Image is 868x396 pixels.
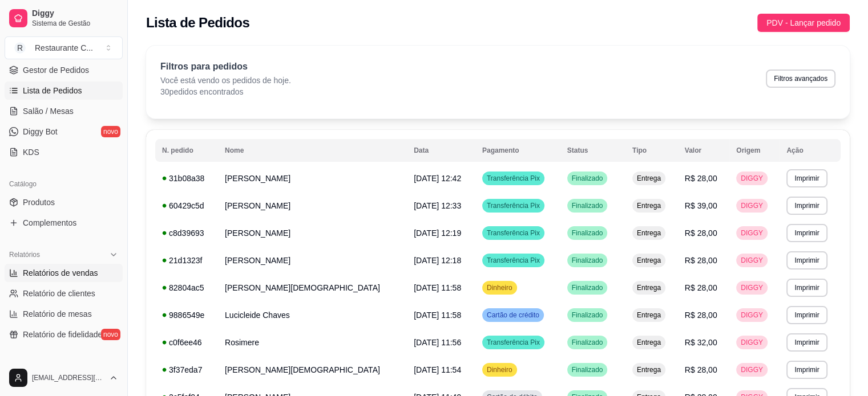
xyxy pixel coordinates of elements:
span: Finalizado [570,174,605,183]
span: Entrega [635,311,663,320]
a: Produtos [5,193,123,211]
span: R$ 28,00 [685,283,717,292]
span: Diggy Bot [23,126,58,137]
span: Relatório de mesas [23,308,92,320]
td: [PERSON_NAME][DEMOGRAPHIC_DATA] [218,274,407,301]
span: Entrega [635,228,663,238]
span: [DATE] 11:58 [414,283,461,292]
span: R$ 28,00 [685,228,717,238]
span: Entrega [635,338,663,347]
button: Filtros avançados [766,70,835,88]
button: Imprimir [786,279,827,297]
span: Finalizado [570,256,605,265]
span: Finalizado [570,311,605,320]
p: 30 pedidos encontrados [160,86,291,97]
a: DiggySistema de Gestão [5,5,123,32]
a: KDS [5,143,123,161]
button: Select a team [5,36,123,59]
span: [DATE] 11:56 [414,338,461,347]
span: Relatórios [9,250,40,259]
button: Imprimir [786,333,827,352]
span: Dinheiro [485,365,515,374]
th: Tipo [625,139,678,162]
span: Finalizado [570,365,605,374]
span: Entrega [635,256,663,265]
button: [EMAIL_ADDRESS][DOMAIN_NAME] [5,364,123,391]
a: Salão / Mesas [5,102,123,120]
span: Relatório de fidelidade [23,329,102,340]
span: Relatórios de vendas [23,267,98,279]
div: 9886549e [162,309,211,321]
div: 3f37eda7 [162,364,211,375]
span: Entrega [635,365,663,374]
th: Valor [678,139,729,162]
span: DIGGY [738,256,765,265]
span: R$ 28,00 [685,174,717,183]
span: DIGGY [738,311,765,320]
span: DIGGY [738,365,765,374]
div: c8d39693 [162,227,211,239]
p: Você está vendo os pedidos de hoje. [160,75,291,86]
th: N. pedido [155,139,218,162]
div: Restaurante C ... [35,42,93,54]
a: Complementos [5,214,123,232]
button: PDV - Lançar pedido [757,14,850,32]
span: R$ 28,00 [685,365,717,374]
span: Transferência Pix [485,338,542,347]
th: Nome [218,139,407,162]
h2: Lista de Pedidos [146,14,249,32]
div: Gerenciar [5,357,123,375]
th: Data [407,139,475,162]
a: Lista de Pedidos [5,81,123,100]
span: Finalizado [570,338,605,347]
span: Finalizado [570,283,605,292]
span: R$ 32,00 [685,338,717,347]
span: R$ 28,00 [685,311,717,320]
span: Dinheiro [485,283,515,292]
span: Transferência Pix [485,201,542,210]
span: Produtos [23,197,55,208]
span: R [14,42,26,54]
button: Imprimir [786,224,827,242]
span: Lista de Pedidos [23,85,82,96]
span: [DATE] 11:58 [414,311,461,320]
a: Gestor de Pedidos [5,61,123,79]
td: [PERSON_NAME] [218,219,407,247]
span: [DATE] 12:42 [414,174,461,183]
span: [DATE] 12:19 [414,228,461,238]
span: DIGGY [738,283,765,292]
span: Cartão de crédito [485,311,542,320]
th: Ação [780,139,841,162]
span: R$ 39,00 [685,201,717,210]
span: DIGGY [738,201,765,210]
div: 21d1323f [162,255,211,266]
td: [PERSON_NAME][DEMOGRAPHIC_DATA] [218,356,407,383]
button: Imprimir [786,306,827,324]
span: DIGGY [738,228,765,238]
a: Relatórios de vendas [5,264,123,282]
a: Relatório de clientes [5,284,123,303]
span: Sistema de Gestão [32,19,118,28]
span: [DATE] 12:33 [414,201,461,210]
span: Entrega [635,283,663,292]
a: Relatório de fidelidadenovo [5,325,123,344]
div: 60429c5d [162,200,211,211]
span: Finalizado [570,201,605,210]
span: Entrega [635,201,663,210]
a: Diggy Botnovo [5,123,123,141]
span: DIGGY [738,174,765,183]
a: Relatório de mesas [5,305,123,323]
span: Complementos [23,217,76,228]
td: [PERSON_NAME] [218,247,407,274]
td: [PERSON_NAME] [218,165,407,192]
th: Pagamento [475,139,560,162]
span: Transferência Pix [485,228,542,238]
span: Transferência Pix [485,256,542,265]
th: Status [560,139,625,162]
td: [PERSON_NAME] [218,192,407,219]
button: Imprimir [786,251,827,270]
th: Origem [729,139,780,162]
div: 82804ac5 [162,282,211,293]
span: [DATE] 12:18 [414,256,461,265]
span: Salão / Mesas [23,105,74,117]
